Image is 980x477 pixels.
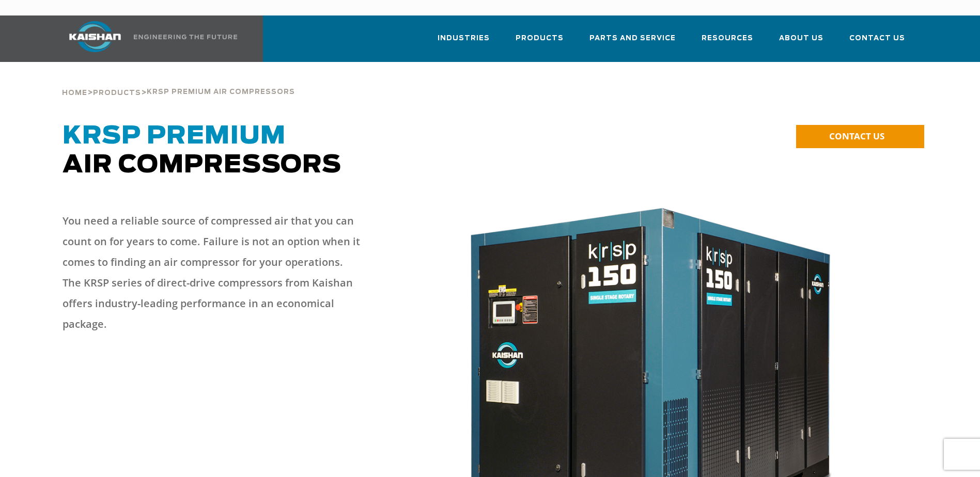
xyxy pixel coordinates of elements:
[849,25,905,60] a: Contact Us
[438,25,490,60] a: Industries
[779,25,823,60] a: About Us
[56,21,134,52] img: kaishan logo
[779,33,823,44] span: About Us
[62,88,87,97] a: Home
[589,33,676,44] span: Parts and Service
[702,25,753,60] a: Resources
[63,211,362,335] p: You need a reliable source of compressed air that you can count on for years to come. Failure is ...
[589,25,676,60] a: Parts and Service
[62,62,295,101] div: > >
[849,33,905,44] span: Contact Us
[516,33,564,44] span: Products
[829,130,884,142] span: CONTACT US
[147,89,295,96] span: krsp premium air compressors
[56,15,239,62] a: Kaishan USA
[516,25,564,60] a: Products
[796,125,924,148] a: CONTACT US
[134,35,237,39] img: Engineering the future
[63,124,286,149] span: KRSP Premium
[63,124,341,178] span: Air Compressors
[702,33,753,44] span: Resources
[62,90,87,97] span: Home
[93,88,141,97] a: Products
[438,33,490,44] span: Industries
[93,90,141,97] span: Products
